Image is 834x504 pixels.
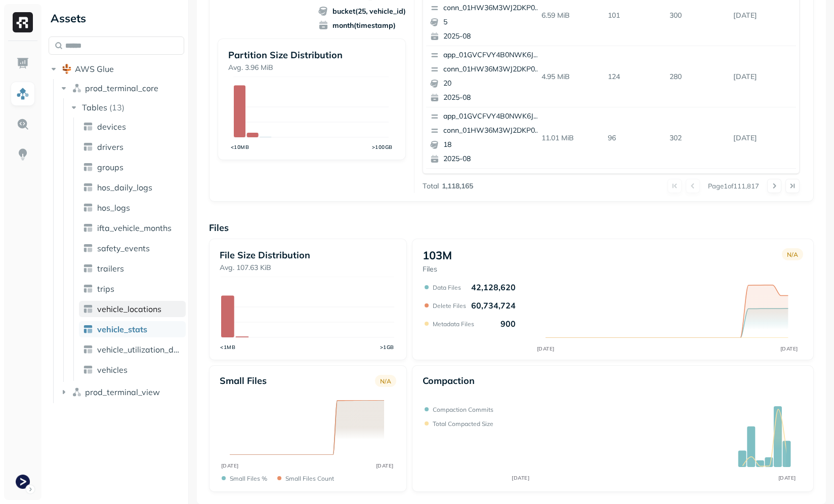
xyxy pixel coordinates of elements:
[665,7,730,24] p: 300
[16,475,30,489] img: Terminal
[79,362,186,378] a: vehicles
[537,68,604,86] p: 4.95 MiB
[97,243,150,253] span: safety_events
[220,375,267,386] p: Small files
[209,222,814,234] p: Files
[787,251,798,258] p: N/A
[83,304,93,314] img: table
[230,475,267,482] p: Small files %
[83,344,93,355] img: table
[423,248,452,262] p: 103M
[443,79,541,89] p: 20
[83,243,93,253] img: table
[83,324,93,334] img: table
[780,345,798,352] tspan: [DATE]
[62,64,72,74] img: root
[97,284,114,294] span: trips
[69,99,185,115] button: Tables(13)
[97,324,147,334] span: vehicle_stats
[433,320,474,328] p: Metadata Files
[220,249,397,261] p: File Size Distribution
[512,475,530,481] tspan: [DATE]
[97,182,152,192] span: hos_daily_logs
[85,83,158,93] span: prod_terminal_core
[443,17,541,27] p: 5
[442,181,473,191] p: 1,118,165
[318,20,406,30] span: month(timestamp)
[97,263,124,274] span: trailers
[537,345,555,352] tspan: [DATE]
[471,282,516,292] p: 42,128,620
[729,7,796,24] p: Aug 26, 2025
[79,179,186,196] a: hos_daily_logs
[443,31,541,42] p: 2025-08
[97,122,126,132] span: devices
[79,139,186,155] a: drivers
[221,462,238,469] tspan: [DATE]
[79,200,186,216] a: hos_logs
[426,46,546,107] button: app_01GVCFVY4B0NWK6JYK87JP2WRPconn_01HW36M3WJ2DKP0G3GKRT3BB8P202025-08
[604,129,665,147] p: 96
[423,375,475,386] p: Compaction
[443,50,541,60] p: app_01GVCFVY4B0NWK6JYK87JP2WRP
[604,68,665,86] p: 124
[83,284,93,294] img: table
[501,319,516,329] p: 900
[79,321,186,337] a: vehicle_stats
[443,140,541,150] p: 18
[537,129,604,147] p: 11.01 MiB
[285,475,334,482] p: Small files count
[49,10,184,26] div: Assets
[97,344,182,355] span: vehicle_utilization_day
[665,68,730,86] p: 280
[83,122,93,132] img: table
[109,102,124,112] p: ( 13 )
[433,284,461,291] p: Data Files
[426,169,546,229] button: app_01GVCFVY4B0NWK6JYK87JP2WRPconn_01HW36M3WJ2DKP0G3GKRT3BB8P162025-08
[83,365,93,375] img: table
[423,181,439,191] p: Total
[433,406,493,413] p: Compaction commits
[49,61,184,77] button: AWS Glue
[79,119,186,135] a: devices
[79,159,186,175] a: groups
[97,223,172,233] span: ifta_vehicle_months
[97,162,123,172] span: groups
[708,181,759,190] p: Page 1 of 111,817
[83,223,93,233] img: table
[423,264,452,274] p: Files
[85,387,160,397] span: prod_terminal_view
[82,102,107,112] span: Tables
[13,12,33,32] img: Ryft
[83,182,93,192] img: table
[16,148,29,161] img: Insights
[16,57,29,70] img: Dashboard
[778,475,796,481] tspan: [DATE]
[729,129,796,147] p: Aug 26, 2025
[83,203,93,213] img: table
[97,365,128,375] span: vehicles
[83,263,93,274] img: table
[426,107,546,168] button: app_01GVCFVY4B0NWK6JYK87JP2WRPconn_01HW36M3WJ2DKP0G3GKRT3BB8P182025-08
[443,93,541,103] p: 2025-08
[79,341,186,358] a: vehicle_utilization_day
[228,49,395,61] p: Partition Size Distribution
[443,3,541,13] p: conn_01HW36M3WJ2DKP0G3GKRT3BB8P
[380,377,391,385] p: N/A
[72,83,82,93] img: namespace
[83,162,93,172] img: table
[228,63,395,72] p: Avg. 3.96 MiB
[97,304,161,314] span: vehicle_locations
[83,142,93,152] img: table
[371,144,392,150] tspan: >100GB
[75,64,114,74] span: AWS Glue
[443,126,541,136] p: conn_01HW36M3WJ2DKP0G3GKRT3BB8P
[16,118,29,131] img: Query Explorer
[220,263,397,273] p: Avg. 107.63 KiB
[433,420,493,428] p: Total compacted size
[471,300,516,311] p: 60,734,724
[59,80,185,96] button: prod_terminal_core
[665,129,730,147] p: 302
[537,7,604,24] p: 6.59 MiB
[97,203,130,213] span: hos_logs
